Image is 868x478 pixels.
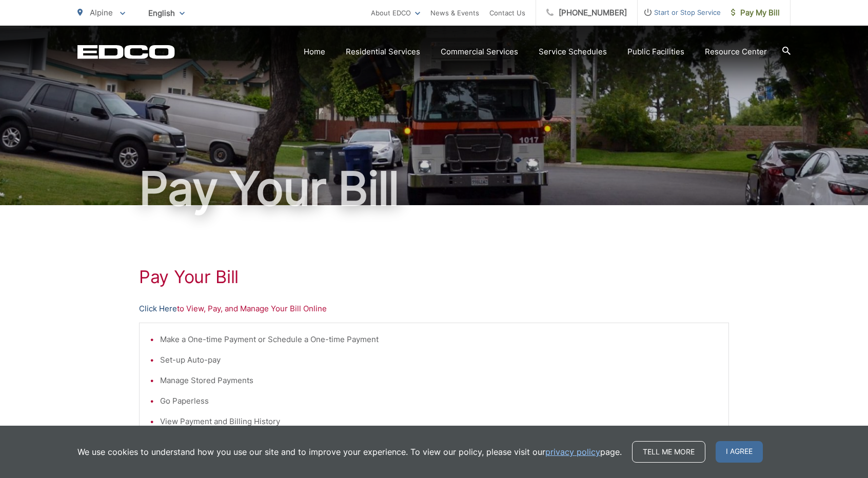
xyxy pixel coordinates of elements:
h1: Pay Your Bill [139,267,729,287]
h1: Pay Your Bill [77,163,791,214]
p: to View, Pay, and Manage Your Bill Online [139,303,729,315]
li: Make a One-time Payment or Schedule a One-time Payment [160,333,718,346]
a: EDCD logo. Return to the homepage. [77,45,175,59]
a: Home [304,46,325,58]
li: View Payment and Billing History [160,415,718,428]
a: Resource Center [705,46,767,58]
a: Commercial Services [441,46,518,58]
a: privacy policy [545,446,600,458]
a: News & Events [430,7,479,19]
li: Set-up Auto-pay [160,354,718,366]
a: Public Facilities [627,46,684,58]
span: I agree [716,441,763,463]
li: Go Paperless [160,395,718,407]
a: About EDCO [371,7,420,19]
span: English [141,4,192,22]
span: Pay My Bill [731,7,780,19]
p: We use cookies to understand how you use our site and to improve your experience. To view our pol... [77,446,622,458]
a: Residential Services [346,46,420,58]
a: Service Schedules [539,46,607,58]
a: Click Here [139,303,177,315]
a: Tell me more [632,441,705,463]
span: Alpine [90,8,113,17]
li: Manage Stored Payments [160,374,718,387]
a: Contact Us [489,7,525,19]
